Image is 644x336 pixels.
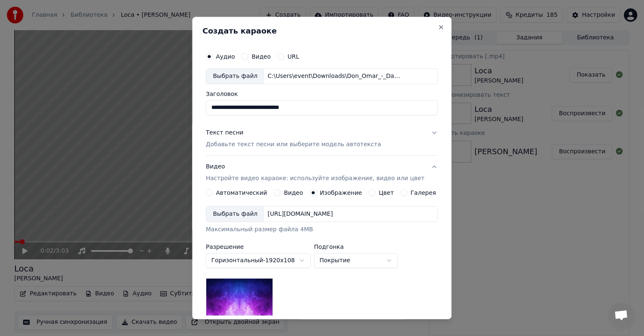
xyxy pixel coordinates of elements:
[320,190,362,196] label: Изображение
[206,163,424,183] div: Видео
[203,27,441,35] h2: Создать караоке
[264,72,407,80] div: C:\Users\event\Downloads\Don_Omar_-_Danza_Kuduro_28587730.mp3
[206,156,438,189] button: ВидеоНастройте видео караоке: используйте изображение, видео или цвет
[379,190,394,196] label: Цвет
[411,190,436,196] label: Галерея
[288,54,299,59] label: URL
[206,91,438,97] label: Заголовок
[206,69,264,84] div: Выбрать файл
[216,190,267,196] label: Автоматический
[206,122,438,155] button: Текст песниДобавьте текст песни или выберите модель автотекста
[206,207,264,222] div: Выбрать файл
[252,54,271,59] label: Видео
[206,129,244,137] div: Текст песни
[314,244,398,250] label: Подгонка
[284,190,303,196] label: Видео
[206,174,424,183] p: Настройте видео караоке: используйте изображение, видео или цвет
[206,140,381,149] p: Добавьте текст песни или выберите модель автотекста
[216,54,235,59] label: Аудио
[206,244,311,250] label: Разрешение
[206,225,438,234] div: Максимальный размер файла 4MB
[264,210,336,218] div: [URL][DOMAIN_NAME]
